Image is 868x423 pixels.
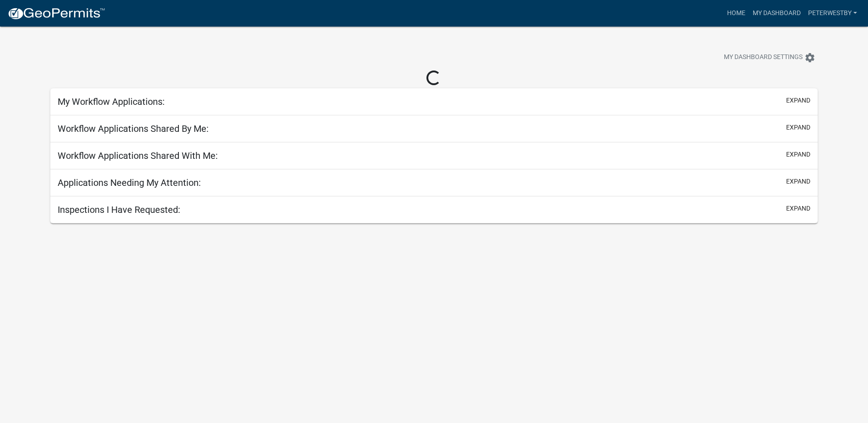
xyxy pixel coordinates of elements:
[804,52,815,63] i: settings
[58,123,209,134] h5: Workflow Applications Shared By Me:
[786,96,810,105] button: expand
[717,49,823,66] button: My Dashboard Settingssettings
[58,96,165,107] h5: My Workflow Applications:
[723,5,749,22] a: Home
[804,5,861,22] a: peterwestby
[786,150,810,159] button: expand
[724,52,803,63] span: My Dashboard Settings
[786,177,810,186] button: expand
[749,5,804,22] a: My Dashboard
[786,204,810,213] button: expand
[58,150,218,161] h5: Workflow Applications Shared With Me:
[58,204,180,215] h5: Inspections I Have Requested:
[58,177,201,188] h5: Applications Needing My Attention:
[786,123,810,132] button: expand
